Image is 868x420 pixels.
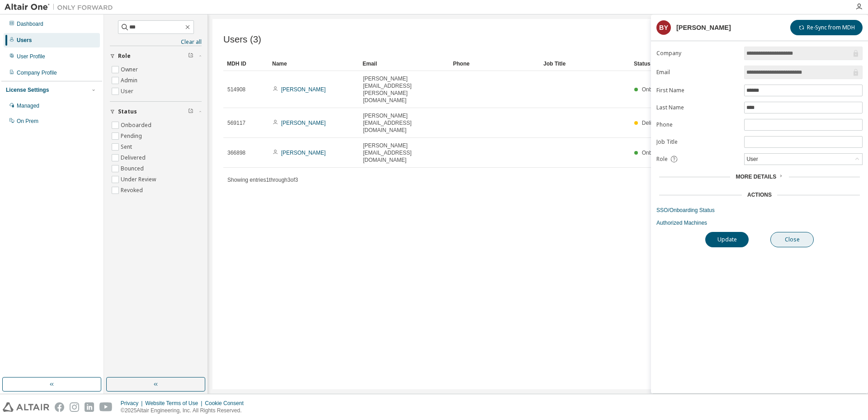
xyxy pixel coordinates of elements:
label: Admin [121,75,139,86]
div: User [745,154,862,165]
div: On Prem [17,118,38,125]
label: Sent [121,142,134,152]
img: altair_logo.svg [3,402,49,412]
span: Users (3) [223,34,261,45]
div: Name [272,57,355,71]
label: Email [656,69,739,76]
button: Status [110,102,202,122]
div: Website Terms of Use [145,400,205,407]
label: Bounced [121,163,146,174]
a: Clear all [110,38,202,46]
div: User [745,154,759,164]
img: youtube.svg [99,402,113,412]
div: Users [17,37,32,44]
div: Status [634,57,806,71]
img: linkedin.svg [85,402,94,412]
img: Altair One [5,3,118,12]
div: Dashboard [17,20,43,28]
span: [PERSON_NAME][EMAIL_ADDRESS][DOMAIN_NAME] [363,142,445,164]
img: facebook.svg [55,402,64,412]
label: Phone [656,121,739,128]
label: Pending [121,131,144,142]
span: Onboarded [642,150,669,156]
a: [PERSON_NAME] [281,86,326,93]
a: SSO/Onboarding Status [656,207,863,214]
div: Company Profile [17,69,57,76]
label: User [121,86,135,97]
label: Onboarded [121,120,153,131]
div: [PERSON_NAME] [676,24,731,31]
span: Status [118,108,137,115]
span: Clear filter [188,108,193,115]
span: Delivered [642,120,665,126]
a: [PERSON_NAME] [281,150,326,156]
button: Update [705,232,749,247]
a: Authorized Machines [656,219,863,227]
label: Revoked [121,185,145,196]
span: [PERSON_NAME][EMAIL_ADDRESS][DOMAIN_NAME] [363,112,445,134]
span: Showing entries 1 through 3 of 3 [227,177,298,183]
label: First Name [656,87,739,94]
button: Close [770,232,814,247]
a: [PERSON_NAME] [281,120,326,126]
span: Role [656,156,668,163]
label: Under Review [121,174,158,185]
div: Phone [453,57,536,71]
div: User Profile [17,53,45,60]
div: Managed [17,102,39,109]
div: Privacy [121,400,145,407]
span: 514908 [227,86,245,93]
div: Email [363,57,446,71]
span: 366898 [227,149,245,156]
span: 569117 [227,119,245,127]
div: License Settings [6,86,49,94]
span: More Details [736,174,776,180]
img: instagram.svg [70,402,79,412]
button: Role [110,46,202,66]
div: MDH ID [227,57,265,71]
label: Job Title [656,138,739,146]
span: [PERSON_NAME][EMAIL_ADDRESS][PERSON_NAME][DOMAIN_NAME] [363,75,445,104]
p: © 2025 Altair Engineering, Inc. All Rights Reserved. [121,407,249,415]
span: Onboarded [642,86,669,93]
span: Role [118,52,131,60]
span: Clear filter [188,52,193,60]
div: BY [656,20,671,35]
label: Owner [121,64,140,75]
label: Delivered [121,152,147,163]
div: Cookie Consent [205,400,249,407]
button: Re-Sync from MDH [790,20,863,35]
div: Actions [747,191,772,198]
label: Last Name [656,104,739,111]
div: Job Title [543,57,627,71]
label: Company [656,50,739,57]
